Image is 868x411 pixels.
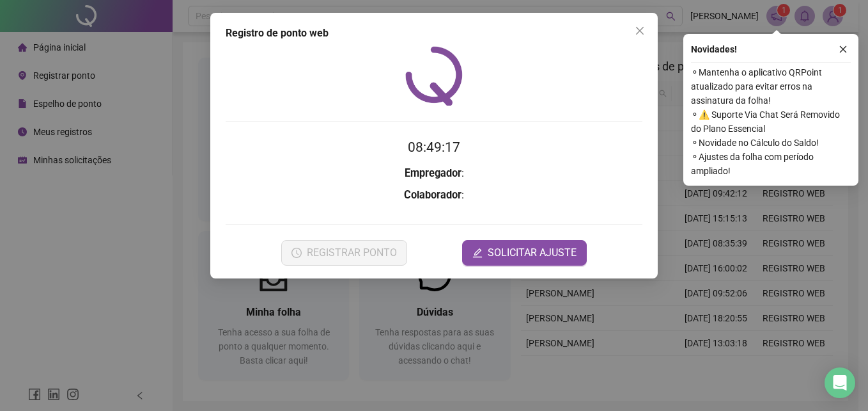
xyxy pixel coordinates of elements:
[691,65,851,108] span: ⚬ Mantenha o aplicativo QRPoint atualizado para evitar erros na assinatura da folha!
[839,45,848,54] span: close
[488,245,577,261] span: SOLICITAR AJUSTE
[635,26,645,36] span: close
[691,150,851,178] span: ⚬ Ajustes da folha com período ampliado!
[226,26,642,41] div: Registro de ponto web
[405,167,461,179] strong: Empregador
[281,240,407,266] button: REGISTRAR PONTO
[404,189,461,201] strong: Colaborador
[691,136,851,150] span: ⚬ Novidade no Cálculo do Saldo!
[408,140,460,155] time: 08:49:17
[226,187,642,204] h3: :
[226,165,642,182] h3: :
[630,20,650,41] button: Close
[405,46,463,106] img: QRPoint
[691,108,851,136] span: ⚬ ⚠️ Suporte Via Chat Será Removido do Plano Essencial
[462,240,587,266] button: editSOLICITAR AJUSTE
[472,248,483,258] span: edit
[691,42,737,56] span: Novidades !
[825,367,855,398] div: Open Intercom Messenger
